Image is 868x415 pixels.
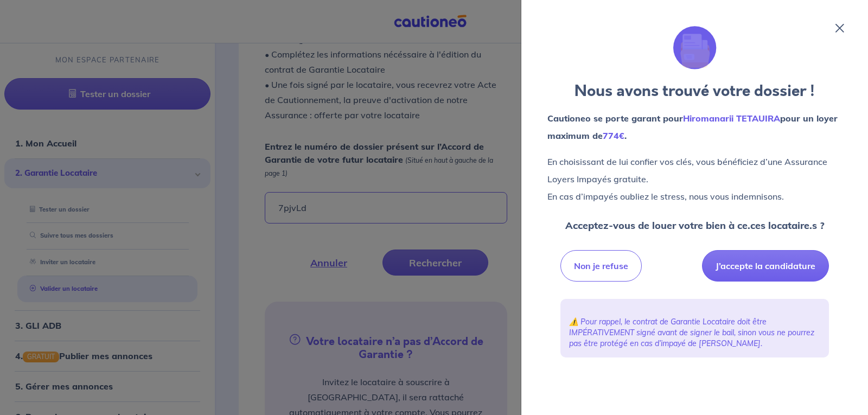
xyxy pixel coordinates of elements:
strong: Nous avons trouvé votre dossier ! [575,80,815,102]
button: Non je refuse [560,250,642,282]
img: illu_folder.svg [673,26,717,69]
em: Hiromanarii TETAUIRA [683,113,780,124]
p: ⚠️ Pour rappel, le contrat de Garantie Locataire doit être IMPÉRATIVEMENT signé avant de signer l... [569,316,820,349]
em: 774€ [603,130,624,141]
strong: Acceptez-vous de louer votre bien à ce.ces locataire.s ? [565,219,825,232]
p: En choisissant de lui confier vos clés, vous bénéficiez d’une Assurance Loyers Impayés gratuite. ... [547,153,842,205]
strong: Cautioneo se porte garant pour pour un loyer maximum de . [547,113,838,141]
button: J’accepte la candidature [702,250,829,282]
